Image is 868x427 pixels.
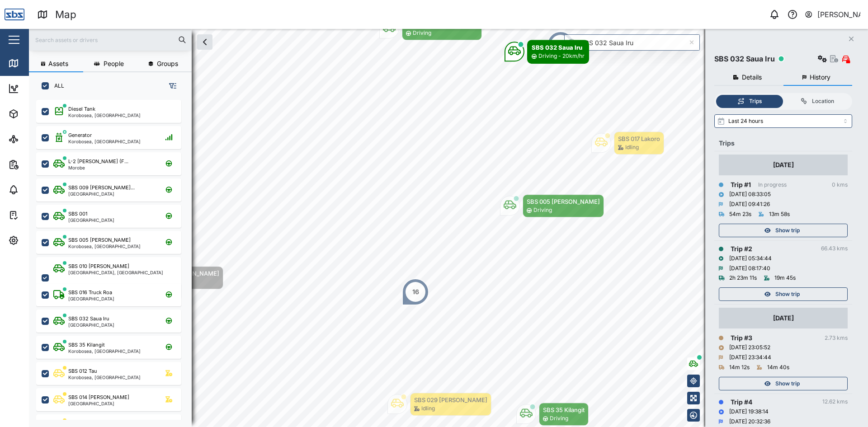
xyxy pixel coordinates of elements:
div: Map marker [547,31,574,58]
div: 54m 23s [729,210,751,219]
div: SBS 010 [PERSON_NAME] [68,263,129,270]
div: [DATE] 09:41:26 [729,200,770,209]
span: People [104,61,124,67]
span: Assets [48,61,68,67]
div: [GEOGRAPHIC_DATA] [68,296,114,301]
div: Korobosea, [GEOGRAPHIC_DATA] [68,349,141,353]
div: 14m 40s [767,363,789,372]
div: Trip # 1 [731,180,751,190]
div: [GEOGRAPHIC_DATA] [68,218,114,222]
button: Show trip [719,377,848,390]
div: Map [55,7,76,23]
div: 66.43 kms [821,244,848,253]
span: Show trip [775,377,800,390]
div: [GEOGRAPHIC_DATA] [68,323,114,327]
span: Show trip [775,224,800,237]
div: Driving [550,414,568,423]
div: Reports [24,160,54,169]
div: [DATE] 08:33:05 [729,190,771,199]
div: Assets [24,109,52,119]
div: Trip # 2 [731,244,752,254]
div: [DATE] 08:17:40 [729,264,770,273]
img: Main Logo [5,5,24,24]
div: 2h 23m 11s [729,274,757,282]
div: [DATE] [773,160,794,170]
div: [DATE] 23:05:52 [729,343,770,352]
div: [DATE] 23:34:44 [729,353,771,362]
span: Details [742,74,762,80]
div: [DATE] [773,313,794,323]
div: Map marker [500,194,604,217]
button: Show trip [719,224,848,237]
div: Idling [421,404,435,413]
div: [GEOGRAPHIC_DATA] [68,401,129,406]
span: Groups [157,61,178,67]
div: Diesel Tank [68,105,95,113]
div: [DATE] 19:38:14 [729,408,769,416]
input: Select range [714,114,852,128]
div: SBS 032 Saua Iru [532,43,585,52]
div: SBS 017 Lakoro [618,134,660,143]
div: SBS 032 Saua Iru [68,315,109,323]
div: 19m 45s [774,274,796,282]
div: [DATE] 05:34:44 [729,254,772,263]
div: In progress [758,181,787,189]
button: [PERSON_NAME] [804,8,861,21]
div: 12.62 kms [822,398,848,406]
div: Trips [749,97,762,106]
div: Dashboard [24,84,64,94]
div: SBS 005 [PERSON_NAME] [527,197,600,206]
div: [GEOGRAPHIC_DATA] [68,192,135,196]
div: SBS 001 [68,210,87,218]
div: SBS 005 [PERSON_NAME] [68,236,131,244]
div: [DATE] 20:32:36 [729,418,770,426]
div: [PERSON_NAME] [817,9,861,20]
div: Generator [68,131,92,139]
div: SBS 009 [PERSON_NAME]... [68,184,135,192]
div: SBS 35 Kilangit [68,341,105,349]
div: Map marker [591,131,664,155]
div: 0 kms [832,181,848,189]
div: Alarms [24,185,52,195]
div: Trip # 4 [731,397,752,407]
label: ALL [49,82,64,89]
div: Trips [719,138,848,148]
div: SBS 014 [PERSON_NAME] [68,394,129,401]
div: Driving [413,29,431,38]
div: Map [24,58,44,68]
div: Korobosea, [GEOGRAPHIC_DATA] [68,375,141,380]
div: L-2 [PERSON_NAME] (F... [68,158,128,165]
div: Trip # 3 [731,333,752,343]
div: SBS 029 [PERSON_NAME] [414,395,487,404]
div: Map marker [505,40,589,64]
div: SBS 012 Tau [68,367,97,375]
div: Map marker [387,393,491,416]
span: History [810,74,830,80]
div: Sites [24,134,45,144]
div: SBS 016 Truck Roa [68,289,112,296]
div: Settings [24,235,56,245]
div: Map marker [516,403,589,426]
div: [GEOGRAPHIC_DATA], [GEOGRAPHIC_DATA] [68,270,163,275]
span: Show trip [775,288,800,300]
div: SBS 032 Saua Iru [714,53,775,65]
div: Morobe [68,165,128,170]
div: 14m 12s [729,363,750,372]
div: Location [812,97,834,106]
div: grid [36,97,191,420]
input: Search by People, Asset, Geozone or Place [564,34,700,51]
button: Show trip [719,287,848,301]
input: Search assets or drivers [34,33,186,47]
div: Map marker [402,278,429,305]
div: Driving - 20km/hr [538,52,585,61]
div: 13m 58s [769,210,790,219]
div: Tasks [24,210,48,220]
div: 2.73 kms [825,334,848,343]
div: Idling [625,143,639,152]
div: Korobosea, [GEOGRAPHIC_DATA] [68,113,141,117]
div: 16 [412,287,419,297]
div: Korobosea, [GEOGRAPHIC_DATA] [68,139,141,144]
div: SBS 35 Kilangit [543,405,585,414]
div: Driving [533,206,552,215]
div: Korobosea, [GEOGRAPHIC_DATA] [68,244,141,249]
